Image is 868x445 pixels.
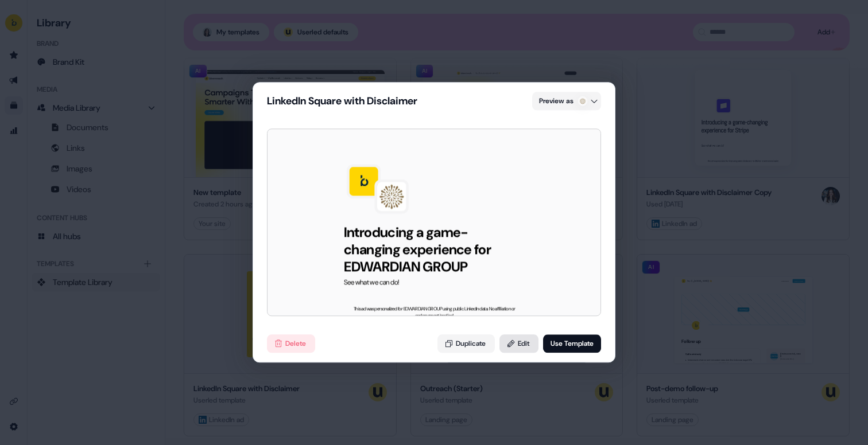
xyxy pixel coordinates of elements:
button: Duplicate [437,335,495,353]
button: Delete [267,335,315,353]
span: Preview as [539,95,573,107]
span: This ad was personalized for EDWARDIAN GROUP using public LinkedIn data. No affiliation or endors... [354,306,516,319]
button: Preview as [532,92,601,110]
button: Use Template [543,335,601,353]
p: See what we can do! [344,274,521,291]
p: Introducing a game-changing experience for EDWARDIAN GROUP [344,224,521,275]
div: LinkedIn Square with Disclaimer [267,94,417,108]
button: Edit [499,335,538,353]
